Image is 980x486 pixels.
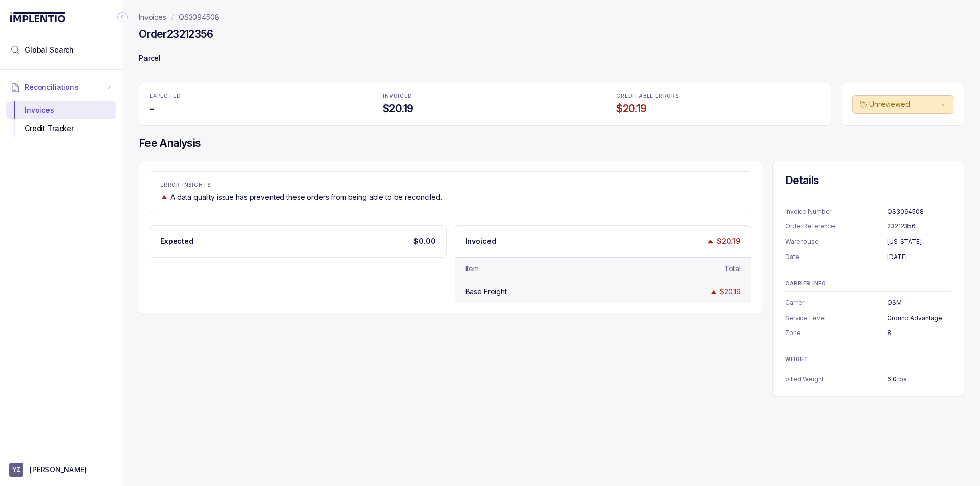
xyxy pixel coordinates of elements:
[465,287,507,297] div: Base Freight
[24,82,79,92] span: Reconciliations
[785,237,887,247] p: Warehouse
[150,101,354,116] h4: -
[887,374,951,385] p: 6.0 lbs
[720,287,741,297] div: $20.19
[6,76,116,98] button: Reconciliations
[616,93,821,99] p: CREDITABLE ERRORS
[887,237,951,247] p: [US_STATE]
[785,280,951,287] p: CARRIER INFO
[6,99,116,140] div: Reconciliations
[139,12,219,22] nav: breadcrumb
[616,101,821,116] h4: $20.19
[785,298,887,308] p: Carrier
[785,313,887,323] p: Service Level
[9,463,113,477] button: User initials[PERSON_NAME]
[465,236,496,246] p: Invoiced
[887,221,951,232] p: 23212356
[887,313,951,323] p: Ground Advantage
[785,221,887,232] p: Order Reference
[785,374,887,385] p: billed Weight
[139,27,213,41] h4: Order 23212356
[14,101,108,119] div: Invoices
[887,252,951,262] p: [DATE]
[709,288,718,296] img: trend image
[383,101,587,116] h4: $20.19
[852,95,953,114] button: Unreviewed
[14,119,108,138] div: Credit Tracker
[724,264,741,274] div: Total
[717,236,741,246] p: $20.19
[160,182,741,188] p: ERROR INSIGHTS
[139,12,166,22] a: Invoices
[785,207,887,217] p: Invoice Number
[785,207,951,262] ul: Information Summary
[785,298,951,338] ul: Information Summary
[150,93,354,99] p: EXPECTED
[887,207,951,217] p: QS3094508
[139,49,964,69] p: Parcel
[139,136,964,150] h4: Fee Analysis
[160,193,168,201] img: trend image
[887,328,951,338] p: 8
[869,99,939,109] p: Unreviewed
[887,298,951,308] p: OSM
[30,465,87,475] p: [PERSON_NAME]
[785,328,887,338] p: Zone
[170,192,442,202] p: A data quality issue has prevented these orders from being able to be reconciled.
[413,236,435,246] p: $0.00
[785,252,887,262] p: Date
[785,173,951,188] h4: Details
[785,356,951,363] p: WEIGHT
[179,12,219,22] a: QS3094508
[383,93,587,99] p: INVOICED
[9,463,23,477] span: User initials
[160,236,193,246] p: Expected
[706,238,715,245] img: trend image
[116,11,129,23] div: Collapse Icon
[465,264,479,274] div: Item
[24,45,74,55] span: Global Search
[785,374,951,385] ul: Information Summary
